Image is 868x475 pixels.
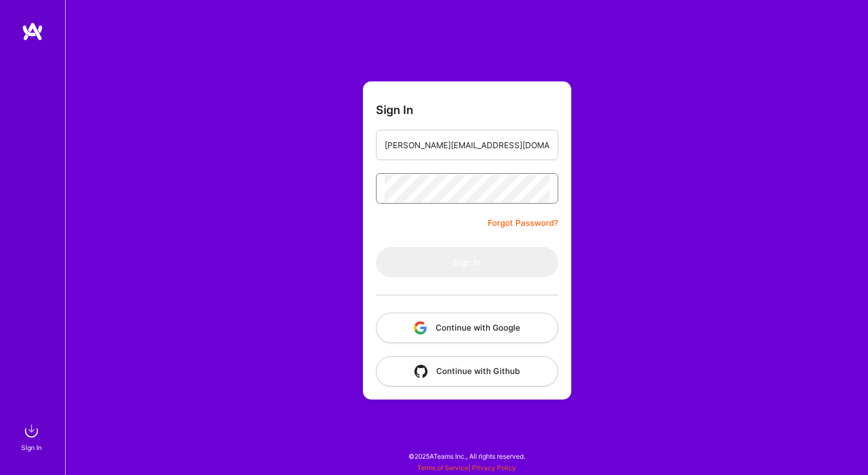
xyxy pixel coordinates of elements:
img: sign in [21,420,42,442]
a: Forgot Password? [488,217,558,230]
button: Continue with Google [376,313,558,343]
a: Terms of Service [417,464,468,472]
a: sign inSign In [23,420,42,453]
img: icon [414,321,427,334]
button: Continue with Github [376,356,558,387]
a: Privacy Policy [472,464,516,472]
input: Email... [385,131,550,159]
img: icon [414,365,427,378]
div: Sign In [21,442,42,453]
span: | [417,464,516,472]
h3: Sign In [376,103,413,117]
img: logo [22,22,43,41]
button: Sign In [376,247,558,277]
div: © 2025 ATeams Inc., All rights reserved. [65,442,868,470]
